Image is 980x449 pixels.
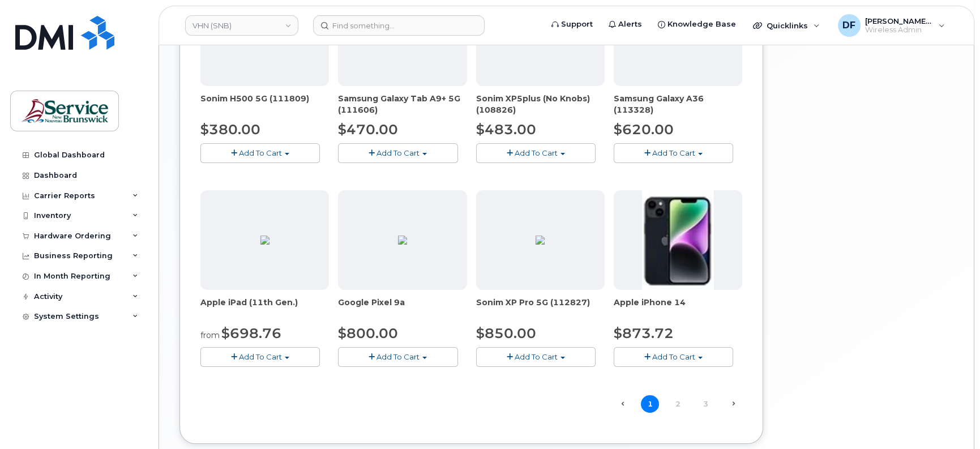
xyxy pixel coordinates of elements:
[338,347,457,367] button: Add To Cart
[338,93,467,116] div: Samsung Galaxy Tab A9+ 5G (111606)
[614,347,733,367] button: Add To Cart
[667,19,736,30] span: Knowledge Base
[239,148,282,157] span: Add To Cart
[200,297,329,319] div: Apple iPad (11th Gen.)
[260,236,269,245] img: 9A8DB539-77E5-4E9C-82DF-E802F619172D.png
[614,93,742,116] div: Samsung Galaxy A36 (113328)
[376,352,420,361] span: Add To Cart
[515,148,558,157] span: Add To Cart
[200,121,260,138] span: $380.00
[200,347,320,367] button: Add To Cart
[200,330,220,340] small: from
[515,352,558,361] span: Add To Cart
[724,396,742,411] a: Next →
[614,121,674,138] span: $620.00
[338,121,398,138] span: $470.00
[745,14,828,37] div: Quicklinks
[696,395,714,413] a: 3
[865,16,933,25] span: [PERSON_NAME] (SNB)
[865,25,933,35] span: Wireless Admin
[652,352,695,361] span: Add To Cart
[601,13,650,36] a: Alerts
[221,325,281,341] span: $698.76
[614,297,742,319] div: Apple iPhone 14
[650,13,744,36] a: Knowledge Base
[476,93,605,116] div: Sonim XP5plus (No Knobs) (108826)
[767,21,808,30] span: Quicklinks
[669,395,687,413] a: 2
[338,325,398,341] span: $800.00
[239,352,282,361] span: Add To Cart
[842,19,855,32] span: DF
[544,13,601,36] a: Support
[652,148,695,157] span: Add To Cart
[398,236,407,245] img: 13294312-3312-4219-9925-ACC385DD21E2.png
[830,14,953,37] div: Doiron, Frederic (SNB)
[476,347,596,367] button: Add To Cart
[338,297,467,319] div: Google Pixel 9a
[200,143,320,163] button: Add To Cart
[476,121,536,138] span: $483.00
[476,143,596,163] button: Add To Cart
[185,15,298,36] a: VHN (SNB)
[618,19,642,30] span: Alerts
[376,148,420,157] span: Add To Cart
[476,297,605,319] div: Sonim XP Pro 5G (112827)
[642,190,714,290] img: iphone14.jpg
[614,143,733,163] button: Add To Cart
[614,325,674,341] span: $873.72
[536,236,545,245] img: B3C71357-DDCE-418C-8EC7-39BB8291D9C5.png
[200,93,329,116] div: Sonim H500 5G (111809)
[641,395,659,413] span: 1
[561,19,593,30] span: Support
[476,325,536,341] span: $850.00
[338,143,457,163] button: Add To Cart
[613,396,631,411] span: ← Previous
[313,15,485,36] input: Find something...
